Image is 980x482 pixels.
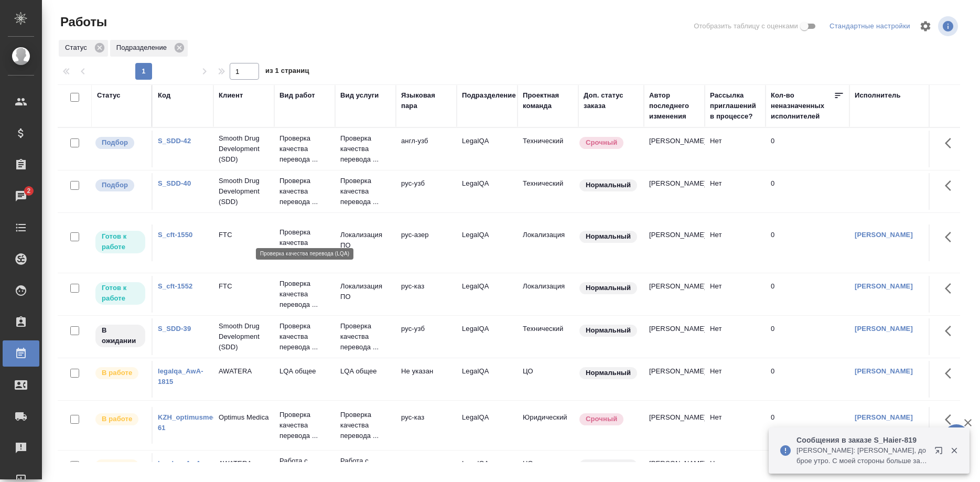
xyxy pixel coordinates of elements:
a: legalqa_AwA-1815 [158,459,203,478]
button: Здесь прячутся важные кнопки [939,131,964,156]
td: 0 [766,361,849,398]
button: Открыть в новой вкладке [928,440,953,465]
p: Проверка качества перевода ... [279,279,330,310]
span: Работы [58,14,107,30]
p: В работе [102,368,132,378]
span: Настроить таблицу [913,14,938,39]
p: Нормальный [586,180,631,190]
button: Здесь прячутся важные кнопки [939,224,964,250]
p: AWATERA [219,458,269,469]
button: Здесь прячутся важные кнопки [939,173,964,198]
td: рус-азер [396,224,457,261]
div: Исполнитель выполняет работу [94,412,146,426]
p: Нормальный [586,325,631,336]
td: LegalQA [457,361,518,398]
td: LegalQA [457,131,518,167]
div: Языковая пара [401,90,451,111]
td: Нет [705,407,766,444]
td: Технический [518,131,578,167]
p: Подразделение [116,42,170,53]
td: LegalQA [457,318,518,355]
p: Статус [65,42,91,53]
a: KZH_optimusmedica-61 [158,413,229,432]
button: Здесь прячутся важные кнопки [939,361,964,386]
div: Исполнитель назначен, приступать к работе пока рано [94,324,146,348]
div: Исполнитель может приступить к работе [94,281,146,306]
td: Технический [518,318,578,355]
p: Нормальный [586,368,631,378]
td: Нет [705,361,766,398]
p: Срочный [586,414,617,424]
div: Вид работ [279,90,315,101]
td: LegalQA [457,224,518,261]
td: 0 [766,173,849,210]
p: Smooth Drug Development (SDD) [219,176,269,207]
td: [PERSON_NAME] [644,276,705,313]
p: Локализация ПО [340,281,391,302]
div: split button [827,18,913,35]
td: LegalQA [457,173,518,210]
p: Проверка качества перевода ... [340,176,391,207]
p: Проверка качества перевода ... [279,321,330,352]
p: Сообщения в заказе S_Haier-819 [796,435,928,445]
div: Исполнитель [855,90,901,101]
p: Проверка качества перевода ... [340,321,391,352]
p: Проверка качества перевода ... [279,410,330,441]
td: 0 [766,276,849,313]
div: Исполнитель выполняет работу [94,366,146,380]
td: Нет [705,224,766,261]
td: [PERSON_NAME] [644,407,705,444]
td: англ-узб [396,131,457,167]
td: [PERSON_NAME] [644,173,705,210]
a: [PERSON_NAME] [855,325,913,333]
p: Проверка качества перевода ... [279,227,330,259]
td: Технический [518,173,578,210]
div: Вид услуги [340,90,379,101]
p: [PERSON_NAME]: [PERSON_NAME], доброе утро. С моей стороны больше замечаний нет, спасибо. отправил... [796,445,928,466]
a: [PERSON_NAME] [855,367,913,375]
a: S_SDD-42 [158,137,191,145]
button: 🙏 [943,424,970,451]
a: [PERSON_NAME] [855,282,913,290]
p: В работе [102,460,132,470]
p: Подбор [102,180,128,190]
div: Статус [59,40,108,57]
p: LQA общее [279,366,330,377]
td: рус-каз [396,407,457,444]
a: S_SDD-40 [158,179,191,187]
p: Нормальный [586,283,631,293]
p: Smooth Drug Development (SDD) [219,133,269,165]
div: Доп. статус заказа [584,90,639,111]
div: Клиент [219,90,243,101]
p: Срочный [586,137,617,148]
div: Код [158,90,170,101]
td: 0 [766,318,849,355]
p: LQA общее [340,366,391,377]
td: рус-узб [396,318,457,355]
td: [PERSON_NAME] [644,131,705,167]
div: Проектная команда [523,90,573,111]
div: Автор последнего изменения [649,90,699,122]
p: В ожидании [102,325,139,346]
button: Закрыть [943,446,965,455]
td: ЦО [518,361,578,398]
div: Статус [97,90,121,101]
td: [PERSON_NAME] [644,361,705,398]
p: Готов к работе [102,231,139,252]
p: Проверка качества перевода ... [340,133,391,165]
td: рус-каз [396,276,457,313]
p: Проверка качества перевода ... [279,176,330,207]
p: Optimus Medica [219,412,269,423]
div: Подразделение [462,90,516,101]
a: S_cft-1550 [158,231,192,239]
p: Проверка качества перевода ... [340,410,391,441]
div: Рассылка приглашений в процессе? [710,90,760,122]
a: S_cft-1552 [158,282,192,290]
p: Нормальный [586,460,631,470]
p: Нормальный [586,231,631,242]
button: Здесь прячутся важные кнопки [939,276,964,301]
button: Здесь прячутся важные кнопки [939,318,964,344]
a: [PERSON_NAME] [855,413,913,421]
p: В работе [102,414,132,424]
span: из 1 страниц [265,65,309,80]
